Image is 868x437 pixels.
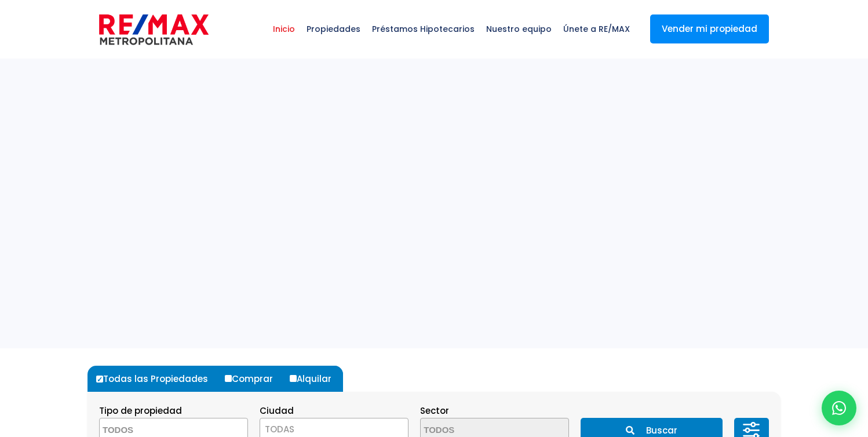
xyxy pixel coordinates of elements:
span: Tipo de propiedad [99,405,182,417]
input: Todas las Propiedades [96,376,103,383]
label: Todas las Propiedades [93,366,220,392]
input: Alquilar [290,375,297,382]
span: Nuestro equipo [480,12,557,46]
span: Inicio [267,12,301,46]
label: Alquilar [287,366,343,392]
input: Comprar [225,375,232,382]
span: Ciudad [260,405,294,417]
label: Comprar [222,366,285,392]
span: Sector [420,405,449,417]
img: remax-metropolitana-logo [99,12,209,47]
span: Únete a RE/MAX [557,12,636,46]
span: Propiedades [301,12,366,46]
span: TODAS [265,423,294,435]
span: Préstamos Hipotecarios [366,12,480,46]
a: Vender mi propiedad [650,14,769,43]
